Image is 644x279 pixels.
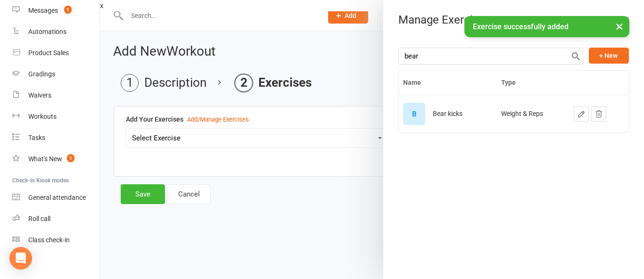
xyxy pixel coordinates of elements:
a: Class kiosk mode [12,230,99,251]
div: Class check-in [28,236,70,244]
a: Roll call [12,208,99,230]
span: 1 [64,6,72,14]
a: Gradings [12,64,99,85]
div: Manage Exercises [383,13,644,26]
react-component: x [100,1,103,10]
span: 1 [67,154,74,162]
div: Exercise successfully added [464,16,629,37]
button: × [611,16,628,36]
div: Waivers [28,91,51,99]
input: Search by name [398,48,583,65]
div: Gradings [28,70,55,78]
div: Product Sales [28,49,69,57]
div: What's New [28,155,62,163]
div: General attendance [28,194,86,201]
a: Workouts [12,106,99,127]
a: What's New1 [12,148,99,170]
a: Product Sales [12,42,99,64]
a: Tasks [12,127,99,148]
th: Name [399,71,496,95]
div: Workouts [28,113,57,120]
div: Tasks [28,134,45,141]
a: General attendance kiosk mode [12,187,99,208]
button: + New [589,48,629,64]
div: Roll call [28,215,50,222]
a: Waivers [12,85,99,106]
th: Type [497,71,570,95]
div: Open Intercom Messenger [9,247,32,270]
td: Weight & Reps [497,95,570,132]
div: Bear kicks [433,110,462,117]
div: Messages [28,7,58,14]
div: Set exercise image [403,103,425,125]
